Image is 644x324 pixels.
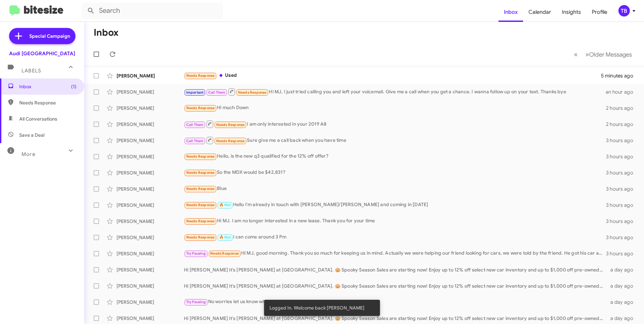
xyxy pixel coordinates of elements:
[186,170,215,175] span: Needs Response
[117,186,184,192] div: [PERSON_NAME]
[606,121,639,128] div: 2 hours ago
[184,88,606,96] div: Hi MJ, I just tried calling you and left your voicemail. Give me a call when you get a chance. I ...
[184,298,606,306] div: No worries let us know when you are ready.
[117,218,184,225] div: [PERSON_NAME]
[117,202,184,208] div: [PERSON_NAME]
[606,283,639,289] div: a day ago
[184,104,606,112] div: Hi much Down
[186,203,215,207] span: Needs Response
[216,139,245,143] span: Needs Response
[556,2,586,22] a: Insights
[184,153,606,160] div: Hello, is the new q3 qualified for the 12% off offer?
[186,235,215,239] span: Needs Response
[586,2,613,22] a: Profile
[606,186,639,192] div: 3 hours ago
[186,90,204,95] span: Important
[186,187,215,191] span: Needs Response
[117,121,184,128] div: [PERSON_NAME]
[208,90,226,95] span: Call Them
[186,123,204,127] span: Call Them
[498,2,523,22] a: Inbox
[117,169,184,176] div: [PERSON_NAME]
[19,99,76,106] span: Needs Response
[219,203,231,207] span: 🔥 Hot
[184,266,606,273] div: Hi [PERSON_NAME] it's [PERSON_NAME] at [GEOGRAPHIC_DATA]. 🎃 Spooky Season Sales are starting now!...
[606,89,639,95] div: an hour ago
[606,299,639,305] div: a day ago
[523,2,556,22] a: Calendar
[570,47,636,61] nav: Page navigation example
[22,68,41,74] span: Labels
[117,105,184,111] div: [PERSON_NAME]
[184,315,606,322] div: Hi [PERSON_NAME] it's [PERSON_NAME] at [GEOGRAPHIC_DATA]. 🎃 Spooky Season Sales are starting now!...
[117,72,184,79] div: [PERSON_NAME]
[585,50,589,59] span: »
[186,106,215,110] span: Needs Response
[618,5,630,17] div: TB
[117,137,184,144] div: [PERSON_NAME]
[606,169,639,176] div: 3 hours ago
[606,153,639,160] div: 3 hours ago
[601,72,639,79] div: 5 minutes ago
[606,202,639,208] div: 3 hours ago
[606,105,639,111] div: 2 hours ago
[184,185,606,193] div: Blue
[606,137,639,144] div: 3 hours ago
[184,120,606,128] div: I am only interested in your 2019 A8
[606,234,639,241] div: 3 hours ago
[71,83,76,90] span: (1)
[186,300,206,304] span: Try Pausing
[9,50,75,57] div: Audi [GEOGRAPHIC_DATA]
[184,233,606,241] div: I can come around 3 Pm
[117,89,184,95] div: [PERSON_NAME]
[29,33,70,39] span: Special Campaign
[22,151,35,157] span: More
[581,47,636,61] button: Next
[117,153,184,160] div: [PERSON_NAME]
[19,116,57,122] span: All Conversations
[186,251,206,256] span: Try Pausing
[117,283,184,289] div: [PERSON_NAME]
[82,3,223,19] input: Search
[570,47,582,61] button: Previous
[186,154,215,159] span: Needs Response
[94,27,119,38] h1: Inbox
[184,217,606,225] div: Hi MJ. I am no longer interested in a new lease. Thank you for your time
[574,50,578,59] span: «
[238,90,267,95] span: Needs Response
[117,299,184,305] div: [PERSON_NAME]
[117,234,184,241] div: [PERSON_NAME]
[117,315,184,322] div: [PERSON_NAME]
[19,132,44,138] span: Save a Deal
[184,72,601,79] div: Used
[269,304,364,311] span: Logged In. Welcome back [PERSON_NAME]
[210,251,239,256] span: Needs Response
[184,283,606,289] div: Hi [PERSON_NAME] it's [PERSON_NAME] at [GEOGRAPHIC_DATA]. 🎃 Spooky Season Sales are starting now!...
[186,219,215,223] span: Needs Response
[184,136,606,144] div: Sure give me a call back when you have time
[184,169,606,176] div: So the MDX would be $42,831?
[117,250,184,257] div: [PERSON_NAME]
[186,139,204,143] span: Call Them
[19,83,76,90] span: Inbox
[219,235,231,239] span: 🔥 Hot
[186,73,215,78] span: Needs Response
[184,250,606,257] div: Hi MJ, good morning. Thank you so much for keeping us in mind. Actually we were helping our frien...
[117,266,184,273] div: [PERSON_NAME]
[613,5,637,17] button: TB
[9,28,75,44] a: Special Campaign
[606,315,639,322] div: a day ago
[589,51,632,58] span: Older Messages
[216,123,245,127] span: Needs Response
[606,266,639,273] div: a day ago
[606,218,639,225] div: 3 hours ago
[606,250,639,257] div: 3 hours ago
[184,201,606,209] div: Hello I'm already in touch with [PERSON_NAME]/[PERSON_NAME] and coming in [DATE]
